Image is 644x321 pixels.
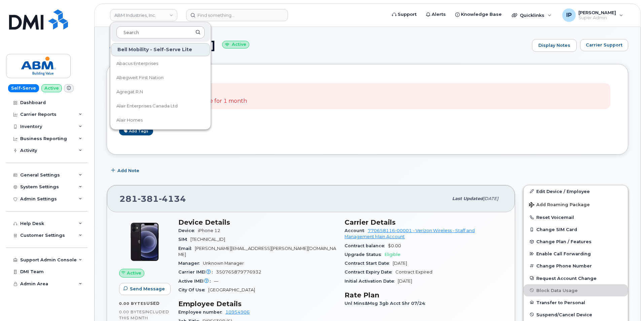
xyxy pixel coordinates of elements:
[190,237,225,242] span: [TECHNICAL_ID]
[529,202,590,208] span: Add Roaming Package
[536,312,592,317] span: Suspend/Cancel Device
[524,260,628,272] button: Change Phone Number
[452,196,483,201] span: Last updated
[178,279,214,284] span: Active IMEI
[119,310,145,314] span: 0.00 Bytes
[111,85,210,99] a: Agregat R.N
[178,237,190,242] span: SIM
[159,194,186,204] span: 4134
[119,301,146,306] span: 0.00 Bytes
[178,246,195,251] span: Email
[111,43,210,56] div: Bell Mobility - Self-Serve Lite
[388,243,401,248] span: $0.00
[130,286,165,292] span: Send Message
[111,99,210,113] a: Alair Enterprises Canada Ltd
[524,296,628,309] button: Transfer to Personal
[138,194,159,204] span: 381
[483,196,498,201] span: [DATE]
[117,167,139,174] span: Add Note
[345,243,388,248] span: Contract balance
[107,39,529,51] h1: [PERSON_NAME]
[345,269,395,275] span: Contract Expiry Date
[225,310,250,315] a: 10954906
[178,246,336,257] span: [PERSON_NAME][EMAIL_ADDRESS][PERSON_NAME][DOMAIN_NAME]
[116,117,143,124] span: Alair Homes
[586,42,622,48] span: Carrier Support
[116,74,164,81] span: Abegweit First Nation
[393,261,407,266] span: [DATE]
[178,228,198,233] span: Device
[524,197,628,211] button: Add Roaming Package
[524,248,628,260] button: Enable Call Forwarding
[345,228,368,233] span: Account
[119,127,153,135] a: Add tags
[524,211,628,223] button: Reset Voicemail
[398,279,412,284] span: [DATE]
[111,71,210,85] a: Abegweit First Nation
[524,272,628,284] button: Request Account Change
[178,269,216,275] span: Carrier IMEI
[119,194,186,204] span: 281
[524,185,628,197] a: Edit Device / Employee
[111,57,210,70] a: Abacus Enterprises
[178,218,336,226] h3: Device Details
[178,310,225,315] span: Employee number
[345,301,429,306] span: Unl Mins&Msg 3gb Acct Shr 07/24
[214,279,218,284] span: —
[119,115,616,124] h3: Tags List
[345,218,503,226] h3: Carrier Details
[111,114,210,127] a: Alair Homes
[116,89,143,95] span: Agregat R.N
[216,269,261,275] span: 350765879776932
[116,26,205,38] input: Search
[127,270,141,276] span: Active
[178,261,203,266] span: Manager
[580,39,628,51] button: Carrier Support
[178,300,336,308] h3: Employee Details
[146,301,160,306] span: used
[524,223,628,235] button: Change SIM Card
[345,261,393,266] span: Contract Start Date
[178,287,208,292] span: City Of Use
[395,269,432,275] span: Contract Expired
[119,283,171,295] button: Send Message
[116,103,178,109] span: Alair Enterprises Canada Ltd
[536,251,591,256] span: Enable Call Forwarding
[208,287,255,292] span: [GEOGRAPHIC_DATA]
[345,291,503,299] h3: Rate Plan
[524,235,628,248] button: Change Plan / Features
[532,39,577,52] a: Display Notes
[536,239,592,244] span: Change Plan / Features
[222,41,249,49] small: Active
[385,252,400,257] span: Eligible
[345,279,398,284] span: Initial Activation Date
[198,228,220,233] span: iPhone 12
[524,284,628,296] button: Block Data Usage
[107,165,145,177] button: Add Note
[203,261,244,266] span: Unknown Manager
[524,309,628,321] button: Suspend/Cancel Device
[124,222,165,262] img: iPhone_12.jpg
[345,252,385,257] span: Upgrade Status
[116,60,158,67] span: Abacus Enterprises
[345,228,475,239] a: 770658116-00001 - Verizon Wireless - Staff and Management Main Account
